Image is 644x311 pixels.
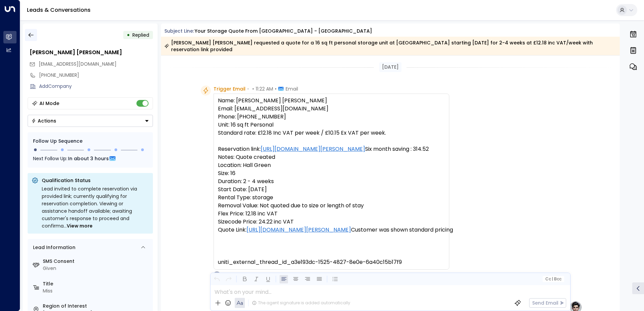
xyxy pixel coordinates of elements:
[39,83,153,90] div: AddCompany
[275,85,277,92] span: •
[27,6,91,14] a: Leads & Conversations
[43,265,150,272] div: Given
[164,28,194,34] span: Subject Line:
[379,62,401,72] div: [DATE]
[214,85,246,92] span: Trigger Email
[552,277,553,281] span: |
[132,32,149,38] span: Replied
[542,276,564,282] button: Cc|Bcc
[545,277,561,281] span: Cc Bcc
[31,118,56,124] div: Actions
[28,115,153,127] div: Button group with a nested menu
[39,72,153,79] div: [PHONE_NUMBER]
[224,275,233,283] button: Redo
[247,226,351,234] a: [URL][DOMAIN_NAME][PERSON_NAME]
[261,145,365,153] a: [URL][DOMAIN_NAME][PERSON_NAME]
[286,85,298,92] span: Email
[30,48,153,57] div: [PERSON_NAME] [PERSON_NAME]
[67,222,93,230] span: View more
[213,275,221,283] button: Undo
[214,271,220,278] div: O
[43,303,150,310] label: Region of Interest
[164,39,616,53] div: [PERSON_NAME] [PERSON_NAME] requested a quote for a 16 sq ft personal storage unit at [GEOGRAPHIC...
[252,85,254,92] span: •
[195,28,372,35] div: Your storage quote from [GEOGRAPHIC_DATA] - [GEOGRAPHIC_DATA]
[39,100,59,107] div: AI Mode
[39,61,117,68] span: Dorisappiahasante17@gmail.com
[68,155,109,162] span: In about 3 hours
[28,115,153,127] button: Actions
[43,287,150,295] div: Miss
[247,85,249,92] span: •
[127,29,130,41] div: •
[39,61,117,67] span: [EMAIL_ADDRESS][DOMAIN_NAME]
[218,97,445,266] pre: Name: [PERSON_NAME] [PERSON_NAME] Email: [EMAIL_ADDRESS][DOMAIN_NAME] Phone: [PHONE_NUMBER] Unit:...
[31,244,75,251] div: Lead Information
[252,300,350,306] div: The agent signature is added automatically
[42,177,149,184] p: Qualification Status
[33,138,148,145] div: Follow Up Sequence
[43,258,150,265] label: SMS Consent
[256,85,273,92] span: 11:22 AM
[33,155,148,162] div: Next Follow Up:
[42,185,149,230] div: Lead invited to complete reservation via provided link; currently qualifying for reservation comp...
[43,280,150,287] label: Title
